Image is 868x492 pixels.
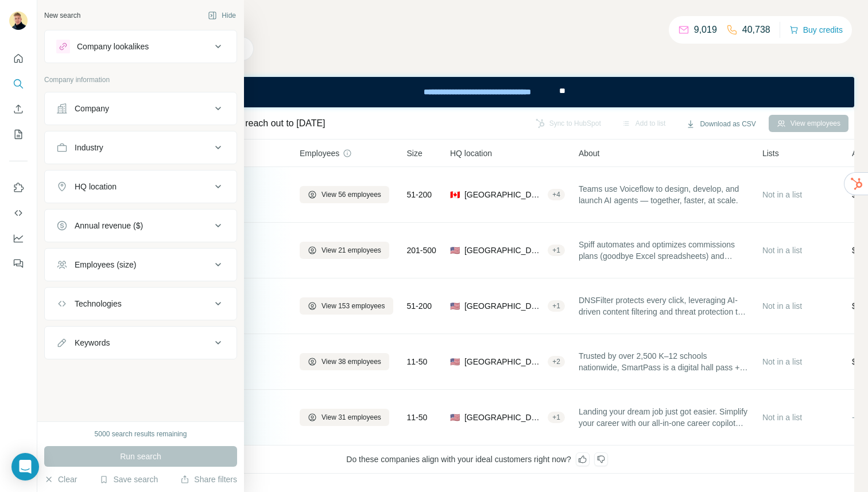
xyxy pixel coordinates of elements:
p: 40,738 [742,23,770,37]
span: Trusted by over 2,500 K–12 schools nationwide, SmartPass is a digital hall pass + student account... [579,350,749,373]
button: Industry [45,134,237,161]
span: Not in a list [762,246,802,255]
span: About [579,148,600,159]
div: Technologies [75,298,122,309]
button: Keywords [45,329,237,357]
span: View 153 employees [321,301,385,311]
span: 51-200 [407,189,432,200]
span: DNSFilter protects every click, leveraging AI-driven content filtering and threat protection to b... [579,295,749,317]
div: + 1 [548,301,565,311]
div: HQ location [75,181,117,192]
span: [GEOGRAPHIC_DATA], [US_STATE] [464,412,543,423]
div: 5000 search results remaining [95,429,187,439]
button: Use Surfe on LinkedIn [9,177,28,198]
div: Open Intercom Messenger [11,453,39,481]
button: View 31 employees [300,409,389,426]
span: Landing your dream job just got easier. Simplify your career with our all-in-one career copilot p... [579,406,749,429]
div: + 4 [548,189,565,200]
button: Company [45,95,237,122]
h4: Search [100,14,854,30]
span: HQ location [450,148,492,159]
button: View 153 employees [300,297,393,315]
button: Employees (size) [45,251,237,278]
span: [GEOGRAPHIC_DATA], [US_STATE] [464,300,543,312]
p: 9,019 [694,23,717,37]
span: Spiff automates and optimizes commissions plans (goodbye Excel spreadsheets) and motivates commis... [579,239,749,262]
span: Not in a list [762,413,802,422]
button: Company lookalikes [45,33,237,60]
button: HQ location [45,173,237,200]
div: + 1 [548,412,565,423]
button: Quick start [9,48,28,69]
div: Company [75,103,109,114]
span: Not in a list [762,301,802,311]
div: Industry [75,142,103,153]
span: Not in a list [762,357,802,366]
div: New search [44,10,80,21]
button: Use Surfe API [9,203,28,223]
span: 11-50 [407,356,428,367]
button: My lists [9,124,28,145]
button: Enrich CSV [9,99,28,119]
div: + 2 [548,357,565,367]
button: View 56 employees [300,186,389,203]
span: View 31 employees [321,412,381,423]
p: Company information [44,75,237,85]
iframe: Banner [100,77,854,107]
button: Download as CSV [678,115,764,133]
span: Lists [762,148,779,159]
span: 🇺🇸 [450,356,460,367]
div: + 1 [548,245,565,255]
button: Feedback [9,253,28,274]
button: Buy credits [789,22,843,38]
div: Company lookalikes [77,41,149,52]
span: 🇺🇸 [450,300,460,312]
span: Not in a list [762,190,802,199]
span: Teams use Voiceflow to design, develop, and launch AI agents — together, faster, at scale. [579,183,749,206]
div: Employees (size) [75,259,136,270]
img: Avatar [9,11,28,30]
div: Keywords [75,337,110,348]
span: 🇨🇦 [450,189,460,200]
button: Hide [200,7,244,24]
span: View 21 employees [321,245,381,255]
span: View 56 employees [321,189,381,200]
span: Size [407,148,423,159]
span: Employees [300,148,339,159]
span: 51-200 [407,300,432,312]
button: Share filters [180,474,237,485]
button: View 21 employees [300,242,389,259]
span: 201-500 [407,245,436,256]
span: 🇺🇸 [450,245,460,256]
span: 11-50 [407,412,428,423]
button: Save search [99,474,158,485]
button: Annual revenue ($) [45,212,237,239]
button: Search [9,73,28,94]
div: Annual revenue ($) [75,220,143,231]
span: 🇺🇸 [450,412,460,423]
button: Dashboard [9,228,28,249]
span: View 38 employees [321,357,381,367]
div: Do these companies align with your ideal customers right now? [100,445,854,474]
span: [GEOGRAPHIC_DATA], [US_STATE] [464,356,543,367]
span: [GEOGRAPHIC_DATA], [US_STATE] [464,245,543,256]
span: [GEOGRAPHIC_DATA], [GEOGRAPHIC_DATA] [464,189,543,200]
button: Clear [44,474,77,485]
button: View 38 employees [300,353,389,370]
button: Technologies [45,290,237,317]
span: - [852,413,855,422]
